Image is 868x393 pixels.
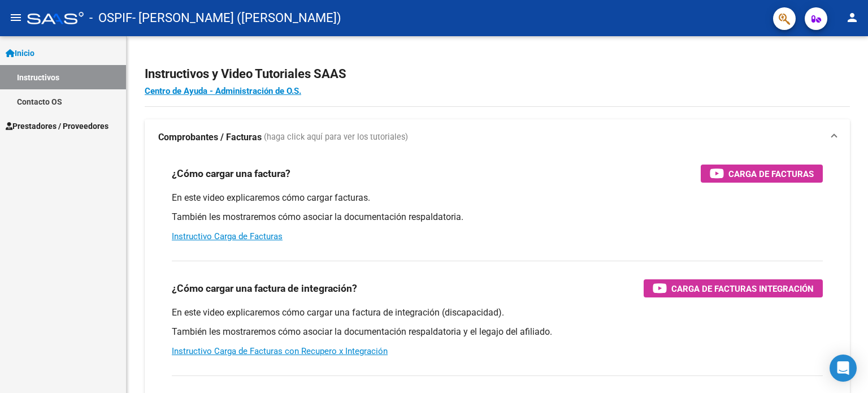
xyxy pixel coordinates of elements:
div: Open Intercom Messenger [830,355,857,382]
span: - OSPIF [89,6,132,31]
h3: ¿Cómo cargar una factura de integración? [172,280,357,296]
p: En este video explicaremos cómo cargar una factura de integración (discapacidad). [172,306,823,319]
a: Instructivo Carga de Facturas con Recupero x Integración [172,346,388,356]
h3: ¿Cómo cargar una factura? [172,166,290,182]
span: - [PERSON_NAME] ([PERSON_NAME]) [132,6,341,31]
span: Inicio [6,47,34,59]
a: Instructivo Carga de Facturas [172,231,283,241]
p: En este video explicaremos cómo cargar facturas. [172,192,823,204]
span: Carga de Facturas [728,167,814,181]
p: También les mostraremos cómo asociar la documentación respaldatoria y el legajo del afiliado. [172,326,823,338]
h2: Instructivos y Video Tutoriales SAAS [145,63,850,85]
p: También les mostraremos cómo asociar la documentación respaldatoria. [172,211,823,223]
button: Carga de Facturas Integración [644,279,823,297]
button: Carga de Facturas [701,165,823,183]
mat-expansion-panel-header: Comprobantes / Facturas (haga click aquí para ver los tutoriales) [145,119,850,156]
mat-icon: menu [9,11,23,24]
span: Carga de Facturas Integración [671,282,814,296]
strong: Comprobantes / Facturas [158,131,262,144]
mat-icon: person [845,11,859,24]
a: Centro de Ayuda - Administración de O.S. [145,86,301,96]
span: (haga click aquí para ver los tutoriales) [264,131,408,144]
span: Prestadores / Proveedores [6,120,108,132]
